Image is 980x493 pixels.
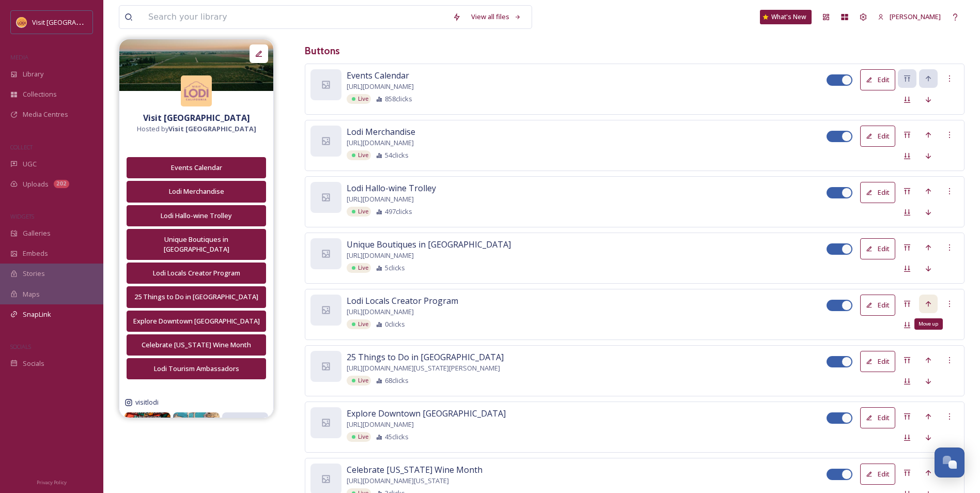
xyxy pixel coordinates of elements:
span: [URL][DOMAIN_NAME] [347,307,414,317]
a: What's New [760,10,812,24]
button: Edit [860,295,895,316]
span: 25 Things to Do in [GEOGRAPHIC_DATA] [347,351,504,363]
button: Lodi Locals Creator Program [127,263,266,284]
div: Celebrate [US_STATE] Wine Month [132,340,260,350]
a: View all files [466,7,526,27]
span: Lodi Merchandise [347,126,415,138]
button: Lodi Tourism Ambassadors [127,358,266,379]
button: Edit [860,126,895,147]
div: Events Calendar [132,163,260,173]
div: Lodi Tourism Ambassadors [132,364,260,374]
span: Socials [23,359,44,368]
button: Unique Boutiques in [GEOGRAPHIC_DATA] [127,229,266,260]
span: [URL][DOMAIN_NAME] [347,420,414,429]
span: [URL][DOMAIN_NAME] [347,194,414,204]
span: SOCIALS [10,343,31,350]
span: 45 clicks [385,432,409,442]
span: 5 clicks [385,263,405,273]
img: Square%20Social%20Visit%20Lodi.png [17,17,27,27]
span: Galleries [23,228,51,238]
span: Media Centres [23,110,68,119]
span: Collections [23,89,57,99]
div: Lodi Hallo-wine Trolley [132,211,260,221]
strong: Visit [GEOGRAPHIC_DATA] [143,112,250,124]
span: Library [23,69,43,79]
div: Live [347,263,371,273]
div: 25 Things to Do in [GEOGRAPHIC_DATA] [132,292,260,302]
div: Move up [914,318,943,330]
div: Live [347,432,371,442]
span: Celebrate [US_STATE] Wine Month [347,464,483,476]
span: [URL][DOMAIN_NAME] [347,82,414,91]
div: Lodi Locals Creator Program [132,268,260,278]
span: [URL][DOMAIN_NAME] [347,138,414,148]
span: Uploads [23,179,49,189]
div: Explore Downtown [GEOGRAPHIC_DATA] [132,316,260,326]
img: 543566967_18519611155017286_6235159110996239675_n.jpg [173,412,219,458]
span: MEDIA [10,53,28,61]
a: Privacy Policy [37,475,67,488]
button: Edit [860,182,895,203]
img: 542365447_18519622201017286_5505526804462102091_n.jpg [125,412,170,458]
span: 497 clicks [385,207,412,217]
span: [URL][DOMAIN_NAME][US_STATE] [347,476,449,486]
span: visitlodi [135,397,159,407]
span: Events Calendar [347,69,409,82]
div: Live [347,376,371,386]
span: [PERSON_NAME] [890,12,941,21]
button: 25 Things to Do in [GEOGRAPHIC_DATA] [127,286,266,307]
a: [PERSON_NAME] [873,7,946,27]
span: Privacy Policy [37,479,67,486]
span: Maps [23,289,40,299]
div: Live [347,94,371,104]
span: Lodi Locals Creator Program [347,295,458,307]
span: UGC [23,159,37,169]
button: Celebrate [US_STATE] Wine Month [127,334,266,356]
span: SnapLink [23,310,51,319]
span: [URL][DOMAIN_NAME][US_STATE][PERSON_NAME] [347,363,500,373]
img: Square%20Social%20Visit%20Lodi.png [181,75,212,106]
span: Embeds [23,249,48,258]
strong: Visit [GEOGRAPHIC_DATA] [168,124,256,133]
span: Stories [23,269,45,279]
button: Edit [860,407,895,428]
span: Hosted by [137,124,256,134]
button: Open Chat [935,448,965,477]
span: 858 clicks [385,94,412,104]
div: Live [347,150,371,160]
span: Unique Boutiques in [GEOGRAPHIC_DATA] [347,238,511,251]
span: 68 clicks [385,376,409,386]
div: 202 [54,180,69,188]
div: Unique Boutiques in [GEOGRAPHIC_DATA] [132,235,260,254]
span: WIDGETS [10,212,34,220]
button: Edit [860,69,895,90]
span: Visit [GEOGRAPHIC_DATA] [32,17,112,27]
h3: Buttons [305,43,965,58]
div: Live [347,207,371,217]
button: Edit [860,351,895,372]
span: [URL][DOMAIN_NAME] [347,251,414,260]
span: Lodi Hallo-wine Trolley [347,182,436,194]
button: Edit [860,464,895,485]
span: 0 clicks [385,319,405,329]
button: Lodi Merchandise [127,181,266,202]
input: Search your library [143,6,447,28]
span: COLLECT [10,143,33,151]
div: Live [347,319,371,329]
button: Lodi Hallo-wine Trolley [127,205,266,226]
button: Edit [860,238,895,259]
button: Explore Downtown [GEOGRAPHIC_DATA] [127,311,266,332]
span: Explore Downtown [GEOGRAPHIC_DATA] [347,407,506,420]
span: 54 clicks [385,150,409,160]
button: Events Calendar [127,157,266,178]
img: f3c95699-6446-452f-9a14-16c78ac2645e.jpg [119,39,273,91]
div: Lodi Merchandise [132,187,260,196]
